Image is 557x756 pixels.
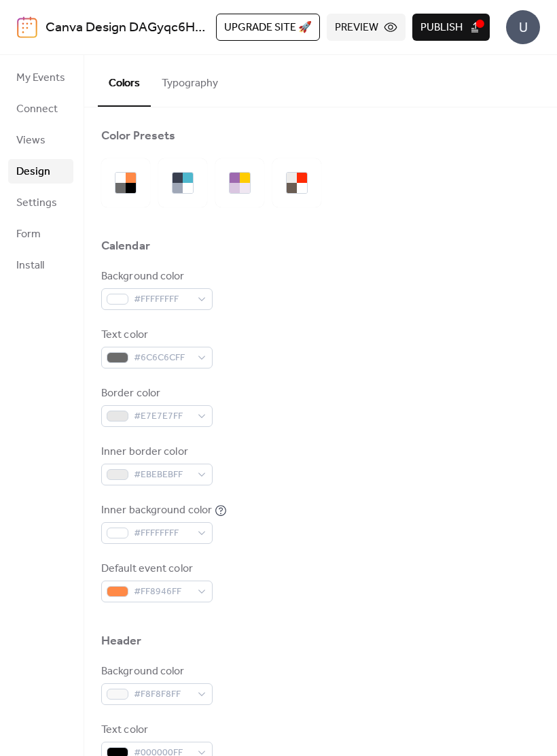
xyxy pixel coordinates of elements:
div: Calendar [101,238,150,254]
button: Typography [151,55,229,105]
span: #FFFFFFFF [134,526,191,542]
div: Text color [101,327,210,343]
a: My Events [8,65,73,90]
span: Install [16,258,44,274]
div: Inner border color [101,444,210,460]
span: #FF8946FF [134,584,191,600]
button: Publish [412,14,490,41]
span: Publish [420,20,463,36]
span: #6C6C6CFF [134,350,191,366]
button: Upgrade site 🚀 [216,14,320,41]
span: #E7E7E7FF [134,409,191,425]
div: Color Presets [101,128,175,144]
span: Design [16,164,50,180]
div: U [506,10,540,44]
a: Design [8,159,73,184]
a: Form [8,222,73,246]
span: Upgrade site 🚀 [224,20,312,36]
a: Install [8,253,73,277]
div: Inner background color [101,502,212,519]
span: Connect [16,101,58,118]
button: Colors [98,55,151,107]
div: Text color [101,722,210,738]
a: Connect [8,97,73,121]
a: Views [8,128,73,152]
span: Form [16,226,41,243]
span: Settings [16,195,57,211]
div: Background color [101,269,210,285]
a: Canva Design DAGyqc6Hs6A [46,15,217,41]
span: #F8F8F8FF [134,687,191,703]
div: Background color [101,664,210,680]
span: Views [16,133,46,149]
div: Header [101,633,142,649]
a: Settings [8,190,73,215]
span: #FFFFFFFF [134,292,191,308]
span: #EBEBEBFF [134,467,191,483]
img: logo [17,16,37,38]
div: Border color [101,385,210,402]
span: My Events [16,70,65,86]
span: Preview [335,20,378,36]
div: Default event color [101,561,210,577]
button: Preview [327,14,406,41]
